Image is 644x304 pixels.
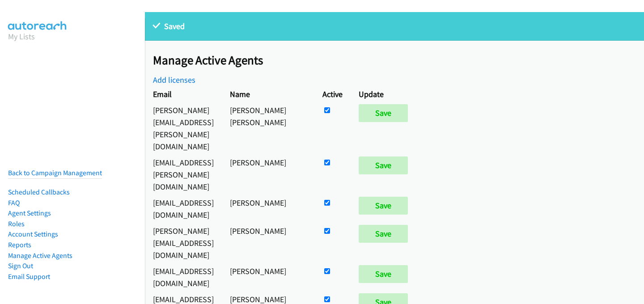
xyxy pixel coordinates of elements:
[8,272,50,281] a: Email Support
[8,230,58,238] a: Account Settings
[222,223,314,263] td: [PERSON_NAME]
[8,198,20,207] a: FAQ
[8,169,102,177] a: Back to Campaign Management
[153,53,644,68] h2: Manage Active Agents
[153,20,636,32] p: Saved
[8,241,31,249] a: Reports
[8,31,35,42] a: My Lists
[314,86,351,102] th: Active
[145,154,222,194] td: [EMAIL_ADDRESS][PERSON_NAME][DOMAIN_NAME]
[359,104,408,122] input: Save
[145,102,222,154] td: [PERSON_NAME][EMAIL_ADDRESS][PERSON_NAME][DOMAIN_NAME]
[359,197,408,215] input: Save
[8,262,33,270] a: Sign Out
[359,265,408,283] input: Save
[222,86,314,102] th: Name
[8,188,70,196] a: Scheduled Callbacks
[8,209,51,217] a: Agent Settings
[222,102,314,154] td: [PERSON_NAME] [PERSON_NAME]
[145,194,222,223] td: [EMAIL_ADDRESS][DOMAIN_NAME]
[8,220,25,228] a: Roles
[222,263,314,291] td: [PERSON_NAME]
[359,156,408,174] input: Save
[359,225,408,243] input: Save
[145,263,222,291] td: [EMAIL_ADDRESS][DOMAIN_NAME]
[153,75,195,85] a: Add licenses
[145,86,222,102] th: Email
[351,86,420,102] th: Update
[8,251,72,260] a: Manage Active Agents
[222,194,314,223] td: [PERSON_NAME]
[145,223,222,263] td: [PERSON_NAME][EMAIL_ADDRESS][DOMAIN_NAME]
[222,154,314,194] td: [PERSON_NAME]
